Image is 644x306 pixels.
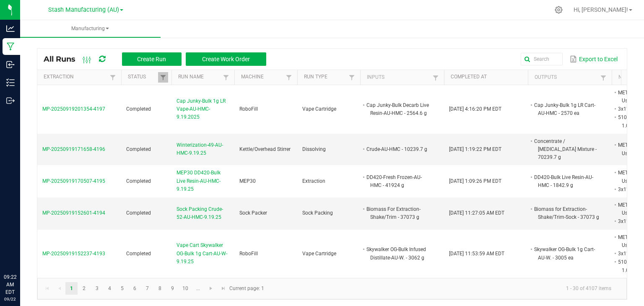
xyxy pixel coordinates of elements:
span: Create Work Order [202,56,250,62]
span: Manufacturing [20,25,161,32]
li: Biomass for Extraction-Shake/Trim-Sock - 37073 g [533,205,599,221]
span: Cap Junky-Bulk 1g LR Vape-AU-HMC-9.19.2025 [177,97,229,122]
a: Go to the last page [217,282,229,295]
a: Filter [431,73,441,83]
li: Skywalker OG-Bulk Infused Distillate-AU-W. - 3062 g [365,245,431,262]
span: Dissolving [302,146,326,152]
a: Page 9 [166,282,179,295]
iframe: Resource center [8,239,34,264]
span: Vape Cartridge [302,106,336,112]
span: Winterization-49-AU-HMC-9.19.25 [177,141,229,157]
span: Extraction [302,178,325,184]
span: Kettle/Overhead Stirrer [239,146,291,152]
a: Filter [158,72,168,83]
span: Go to the next page [208,285,214,292]
a: Run NameSortable [178,74,221,80]
span: Completed [126,210,151,216]
span: Completed [126,106,151,112]
li: Cap Junky-Bulk Decarb Live Resin-AU-HMC - 2564.6 g [365,101,431,117]
span: MP-20250919152601-4194 [42,210,105,216]
span: Sock Packer [239,210,267,216]
span: MEP30 [239,178,256,184]
inline-svg: Analytics [6,24,15,33]
th: Inputs [360,70,444,85]
kendo-pager: Current page: 1 [37,278,627,299]
a: Filter [347,72,357,83]
a: Filter [598,73,608,83]
span: Vape Cart Skywalker OG-Bulk 1g Cart-AU-W-9.19.25 [177,241,229,266]
span: MP-20250919152237-4193 [42,251,105,257]
a: Page 2 [78,282,90,295]
span: [DATE] 11:53:59 AM EDT [449,251,504,257]
p: 09/22 [4,296,16,302]
a: Page 6 [129,282,141,295]
kendo-pager-info: 1 - 30 of 4107 items [269,282,618,296]
a: Page 5 [116,282,128,295]
span: [DATE] 1:19:22 PM EDT [449,146,501,152]
a: Page 3 [91,282,103,295]
span: Vape Cartridge [302,251,336,257]
a: Page 10 [179,282,192,295]
input: Search [521,53,563,65]
span: Go to the last page [220,285,227,292]
span: MP-20250919170507-4195 [42,178,105,184]
li: DD420-Fresh Frozen-AU-HMC - 41924 g [365,173,431,189]
span: MP-20250919171658-4196 [42,146,105,152]
span: [DATE] 1:09:26 PM EDT [449,178,501,184]
div: Manage settings [553,6,564,14]
span: MP-20250919201354-4197 [42,106,105,112]
li: Crude-AU-HMC - 10239.7 g [365,145,431,153]
a: Page 4 [104,282,116,295]
a: ExtractionSortable [44,74,107,80]
button: Export to Excel [568,52,620,66]
p: 09:22 AM EDT [4,273,16,296]
a: StatusSortable [128,74,158,80]
a: Page 11 [192,282,204,295]
li: Cap Junky-Bulk 1g LR Cart-AU-HMC - 2570 ea [533,101,599,117]
li: Skywalker OG-Bulk 1g Cart-AU-W. - 3005 ea [533,245,599,262]
a: MachineSortable [241,74,283,80]
a: Page 1 [65,282,78,295]
a: Page 8 [154,282,166,295]
span: [DATE] 4:16:20 PM EDT [449,106,501,112]
span: RoboFill [239,106,258,112]
a: Filter [221,72,231,83]
li: Concentrate / [MEDICAL_DATA] Mixture - 70239.7 g [533,137,599,162]
span: Hi, [PERSON_NAME]! [574,6,628,13]
a: Page 7 [141,282,153,295]
span: Create Run [137,56,166,62]
span: Sock Packing [302,210,333,216]
inline-svg: Inventory [6,78,15,87]
a: Filter [108,72,118,83]
span: RoboFill [239,251,258,257]
inline-svg: Outbound [6,96,15,105]
span: MEP30 DD420-Bulk Live Resin-AU-HMC-9.19.25 [177,169,229,193]
inline-svg: Inbound [6,60,15,69]
span: Stash Manufacturing (AU) [48,6,119,13]
button: Create Run [122,52,182,66]
li: Biomass For Extraction-Shake/Trim - 37073 g [365,205,431,221]
span: Completed [126,146,151,152]
a: Completed AtSortable [451,74,525,80]
a: Go to the next page [205,282,217,295]
li: DD420-Bulk Live Resin-AU-HMC - 1842.9 g [533,173,599,189]
span: Sock Packing Crude-52-AU-HMC-9.19.25 [177,205,229,221]
a: Run TypeSortable [304,74,346,80]
a: Manufacturing [20,20,161,38]
th: Outputs [528,70,612,85]
a: Filter [284,72,294,83]
button: Create Work Order [186,52,266,66]
span: Completed [126,251,151,257]
inline-svg: Manufacturing [6,42,15,51]
div: All Runs [44,52,273,66]
span: Completed [126,178,151,184]
span: [DATE] 11:27:05 AM EDT [449,210,504,216]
